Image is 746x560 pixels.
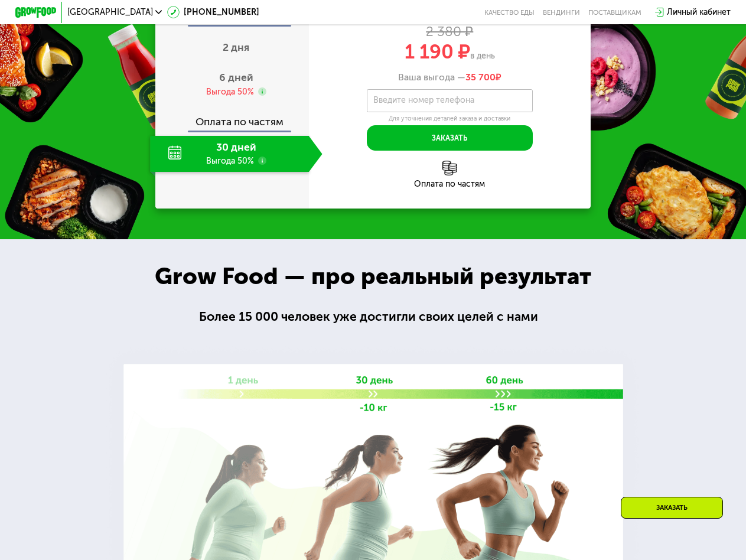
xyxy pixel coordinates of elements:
[206,86,254,97] div: Выгода 50%
[309,71,591,83] div: Ваша выгода —
[405,40,470,64] span: 1 190 ₽
[543,8,580,17] a: Вендинги
[667,6,731,18] div: Личный кабинет
[138,259,608,294] div: Grow Food — про реальный результат
[588,8,641,17] div: поставщикам
[199,307,547,327] div: Более 15 000 человек уже достигли своих целей с нами
[309,26,591,37] div: 2 380 ₽
[367,115,533,123] div: Для уточнения деталей заказа и доставки
[167,6,259,18] a: [PHONE_NUMBER]
[470,51,495,61] span: в день
[367,125,533,150] button: Заказать
[157,107,309,131] div: Оплата по частям
[309,180,591,188] div: Оплата по частям
[223,41,249,54] span: 2 дня
[157,12,309,25] div: Оплата сразу
[219,71,253,84] span: 6 дней
[373,97,474,103] label: Введите номер телефона
[465,71,496,83] span: 35 700
[465,71,501,83] span: ₽
[67,8,153,17] span: [GEOGRAPHIC_DATA]
[442,161,457,175] img: l6xcnZfty9opOoJh.png
[484,8,535,17] a: Качество еды
[621,497,723,519] div: Заказать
